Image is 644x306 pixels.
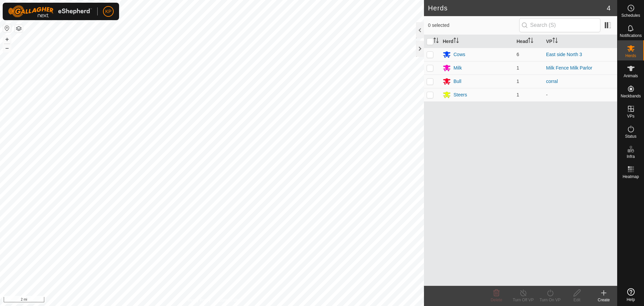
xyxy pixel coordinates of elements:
span: VPs [627,114,634,118]
span: Neckbands [621,94,641,98]
p-sorticon: Activate to sort [528,39,533,44]
span: 6 [517,52,519,57]
span: 0 selected [428,22,519,29]
div: Steers [453,91,467,98]
div: Turn Off VP [510,297,537,303]
span: Animals [624,74,638,78]
span: 1 [517,65,519,71]
h2: Herds [428,4,607,12]
button: – [3,44,11,52]
th: Head [514,35,543,48]
td: - [543,88,617,101]
a: Privacy Policy [185,297,211,303]
span: Herds [625,54,636,58]
p-sorticon: Activate to sort [552,39,558,44]
span: 1 [517,79,519,84]
span: Schedules [621,13,640,17]
button: Map Layers [15,25,23,33]
span: KP [105,8,112,15]
button: Reset Map [3,24,11,32]
span: Status [625,134,636,138]
a: corral [546,79,558,84]
a: Help [618,286,644,304]
button: + [3,35,11,43]
span: Help [627,298,635,302]
span: Delete [491,298,502,302]
a: East side North 3 [546,52,582,57]
span: 4 [607,3,610,13]
div: Turn On VP [537,297,563,303]
th: VP [543,35,617,48]
img: Gallagher Logo [8,5,92,17]
span: Infra [627,155,635,159]
div: Bull [453,78,461,85]
p-sorticon: Activate to sort [453,39,459,44]
div: Edit [563,297,590,303]
div: Create [590,297,617,303]
input: Search (S) [519,18,600,32]
div: Cows [453,51,465,58]
th: Herd [440,35,514,48]
p-sorticon: Activate to sort [433,39,439,44]
a: Milk Fence Milk Parlor [546,65,592,71]
a: Contact Us [219,297,238,303]
span: Notifications [620,34,642,38]
span: 1 [517,92,519,97]
div: Milk [453,64,462,72]
span: Heatmap [623,175,639,179]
